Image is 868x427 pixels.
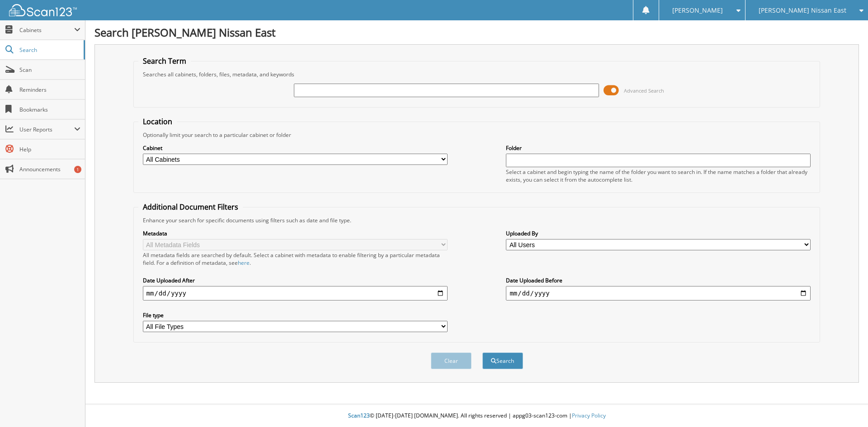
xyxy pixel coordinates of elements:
[138,56,191,66] legend: Search Term
[19,106,80,113] span: Bookmarks
[19,66,80,74] span: Scan
[431,352,472,369] button: Clear
[138,117,177,127] legend: Location
[482,352,523,369] button: Search
[624,87,664,94] span: Advanced Search
[672,8,723,13] span: [PERSON_NAME]
[143,144,448,152] label: Cabinet
[138,70,816,78] div: Searches all cabinets, folders, files, metadata, and keywords
[506,230,811,237] label: Uploaded By
[19,86,80,94] span: Reminders
[138,202,243,212] legend: Additional Document Filters
[138,216,816,224] div: Enhance your search for specific documents using filters such as date and file type.
[19,126,74,133] span: User Reports
[506,144,811,152] label: Folder
[143,311,448,319] label: File type
[138,131,816,139] div: Optionally limit your search to a particular cabinet or folder
[506,286,811,300] input: end
[348,412,370,419] span: Scan123
[19,46,79,54] span: Search
[572,412,606,419] a: Privacy Policy
[506,168,811,183] div: Select a cabinet and begin typing the name of the folder you want to search in. If the name match...
[19,26,74,34] span: Cabinets
[94,25,859,40] h1: Search [PERSON_NAME] Nissan East
[143,251,448,267] div: All metadata fields are searched by default. Select a cabinet with metadata to enable filtering b...
[143,230,448,237] label: Metadata
[19,145,80,153] span: Help
[74,166,81,173] div: 1
[19,165,80,173] span: Announcements
[238,259,250,267] a: here
[85,405,868,427] div: © [DATE]-[DATE] [DOMAIN_NAME]. All rights reserved | appg03-scan123-com |
[506,277,811,284] label: Date Uploaded Before
[143,286,448,300] input: start
[143,277,448,284] label: Date Uploaded After
[9,4,77,16] img: scan123-logo-white.svg
[759,8,846,13] span: [PERSON_NAME] Nissan East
